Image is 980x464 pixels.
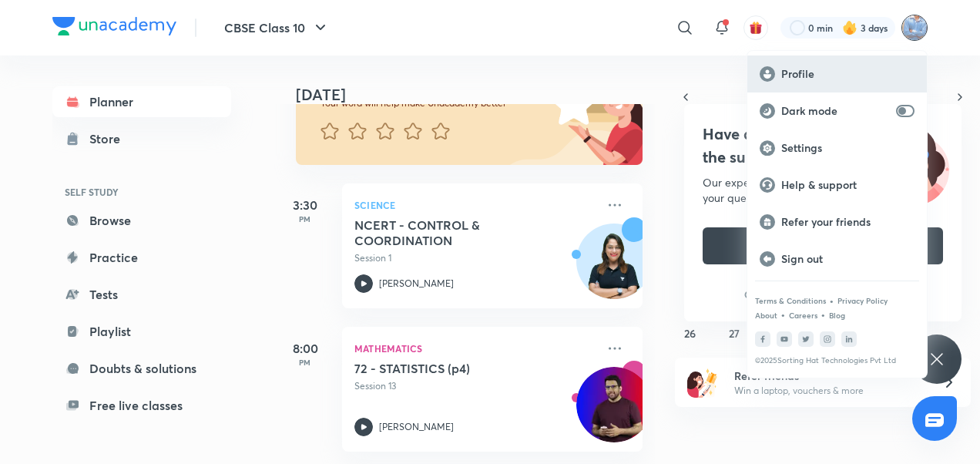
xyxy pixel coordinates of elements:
[829,294,834,308] div: •
[747,166,927,203] a: Help & support
[781,67,915,81] p: Profile
[781,141,915,155] p: Settings
[755,311,777,320] a: About
[829,311,845,320] a: Blog
[781,215,915,229] p: Refer your friends
[747,129,927,166] a: Settings
[747,203,927,240] a: Refer your friends
[755,356,919,365] p: © 2025 Sorting Hat Technologies Pvt Ltd
[781,178,915,192] p: Help & support
[781,104,890,118] p: Dark mode
[781,252,915,266] p: Sign out
[780,308,786,321] div: •
[837,296,888,305] a: Privacy Policy
[821,308,826,321] div: •
[747,55,927,92] a: Profile
[789,311,817,320] a: Careers
[755,296,826,305] a: Terms & Conditions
